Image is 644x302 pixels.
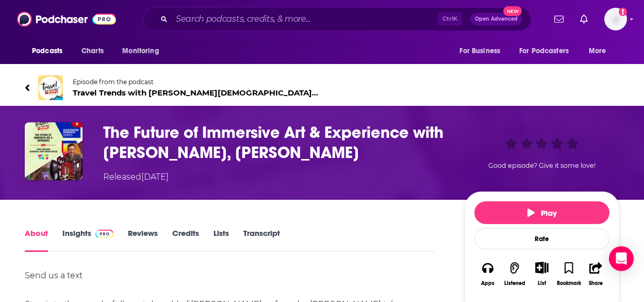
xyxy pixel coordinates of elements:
span: Ctrl K [438,12,462,26]
span: Podcasts [32,44,62,58]
button: Share [583,255,609,293]
span: For Business [459,44,500,58]
div: List [538,280,546,287]
span: Open Advanced [475,17,518,22]
button: Open AdvancedNew [470,13,522,25]
span: Logged in as helenma123 [604,8,627,30]
img: The Future of Immersive Art & Experience with Vince Kadlubek, Meow Wolf [25,122,82,180]
div: Bookmark [557,280,581,287]
span: Travel Trends with [PERSON_NAME][DEMOGRAPHIC_DATA] [73,88,322,98]
span: More [589,44,606,58]
div: Search podcasts, credits, & more... [143,7,531,31]
button: Play [474,201,609,224]
span: Monitoring [122,44,159,58]
button: open menu [452,41,513,61]
button: Bookmark [555,255,582,293]
img: User Profile [604,8,627,30]
div: Rate [474,228,609,249]
button: open menu [582,41,619,61]
button: Apps [474,255,501,293]
div: Open Intercom Messenger [609,246,634,271]
div: Show More ButtonList [529,255,555,293]
span: Play [527,208,557,218]
span: Good episode? Give it some love! [488,162,596,169]
button: Listened [501,255,528,293]
button: Show profile menu [604,8,627,30]
a: Show notifications dropdown [576,10,592,28]
a: Travel Trends with Dan ChristianEpisode from the podcastTravel Trends with [PERSON_NAME][DEMOGRAP... [25,75,322,100]
h1: The Future of Immersive Art & Experience with Vince Kadlubek, Meow Wolf [103,122,448,163]
span: Charts [81,44,104,58]
button: open menu [513,41,584,61]
div: Apps [481,280,494,287]
div: Released [DATE] [103,171,169,183]
span: For Podcasters [519,44,569,58]
svg: Add a profile image [619,8,627,16]
img: Podchaser Pro [95,230,113,238]
a: Lists [213,228,229,252]
button: open menu [25,41,76,61]
a: InsightsPodchaser Pro [62,228,113,252]
a: Credits [172,228,199,252]
a: Show notifications dropdown [550,10,568,28]
input: Search podcasts, credits, & more... [172,11,438,27]
div: Share [589,280,603,287]
img: Podchaser - Follow, Share and Rate Podcasts [17,9,116,29]
img: Travel Trends with Dan Christian [38,75,63,100]
span: Episode from the podcast [73,78,322,86]
div: Listened [504,280,525,287]
button: Show More Button [531,262,552,273]
button: open menu [115,41,172,61]
span: New [503,6,522,16]
a: About [25,228,48,252]
a: Reviews [128,228,158,252]
a: Transcript [243,228,280,252]
a: Send us a text [25,271,82,280]
a: Charts [75,41,110,61]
